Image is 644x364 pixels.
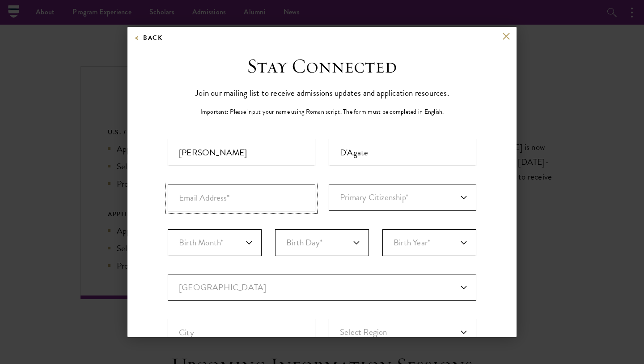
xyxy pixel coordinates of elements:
[382,229,476,256] select: Year
[134,32,162,43] button: Back
[168,184,315,211] input: Email Address*
[168,229,476,274] div: Birthdate*
[329,139,476,166] input: Last Name*
[195,86,449,100] p: Join our mailing list to receive admissions updates and application resources.
[200,107,444,116] p: Important: Please input your name using Roman script. The form must be completed in English.
[275,229,369,256] select: Day
[168,319,315,346] input: City
[329,139,476,166] div: Last Name (Family Name)*
[329,184,476,211] div: Primary Citizenship*
[168,139,315,166] input: First Name*
[247,54,397,79] h3: Stay Connected
[168,229,262,256] select: Month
